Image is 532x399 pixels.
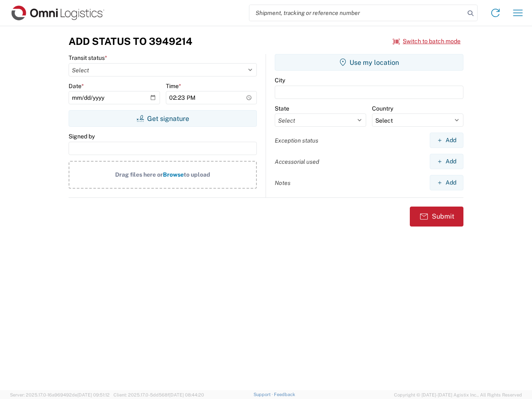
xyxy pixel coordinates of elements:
[275,158,319,165] label: Accessorial used
[275,105,289,112] label: State
[430,175,463,190] button: Add
[69,133,95,140] label: Signed by
[163,171,184,178] span: Browse
[372,105,393,112] label: Country
[393,34,461,48] button: Switch to batch mode
[254,392,274,397] a: Support
[430,154,463,169] button: Add
[274,392,295,397] a: Feedback
[77,392,110,397] span: [DATE] 09:51:12
[166,82,181,90] label: Time
[113,392,204,397] span: Client: 2025.17.0-5dd568f
[394,391,522,399] span: Copyright © [DATE]-[DATE] Agistix Inc., All Rights Reserved
[430,133,463,148] button: Add
[69,82,84,90] label: Date
[69,110,257,127] button: Get signature
[275,137,318,144] label: Exception status
[249,5,465,21] input: Shipment, tracking or reference number
[184,171,210,178] span: to upload
[410,207,463,227] button: Submit
[275,54,463,71] button: Use my location
[69,54,107,62] label: Transit status
[275,76,285,84] label: City
[115,171,163,178] span: Drag files here or
[169,392,204,397] span: [DATE] 08:44:20
[69,35,192,47] h3: Add Status to 3949214
[10,392,110,397] span: Server: 2025.17.0-16a969492de
[275,179,291,187] label: Notes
